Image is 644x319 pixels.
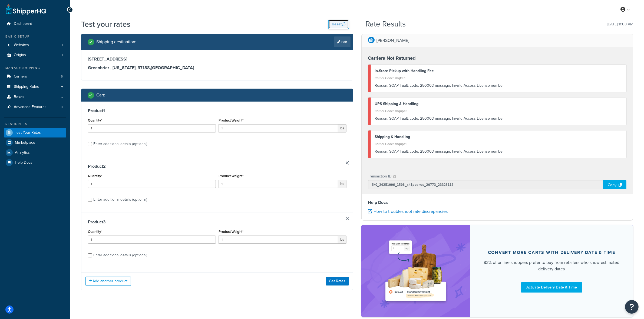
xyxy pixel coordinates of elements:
[483,259,620,272] div: 82% of online shoppers prefer to buy from retailers who show estimated delivery dates
[375,115,623,122] div: SOAP Fault: code: 250003 message: Invalid Access License number
[625,300,639,314] button: Open Resource Center
[521,282,582,293] a: Activate Delivery Date & Time
[219,230,243,234] label: Product Weight*
[328,20,349,29] button: Reset
[375,82,623,89] div: SOAP Fault: code: 250003 message: Invalid Access License number
[14,74,27,79] span: Carriers
[14,43,29,48] span: Websites
[4,50,66,60] li: Origins
[88,230,102,234] label: Quantity*
[368,173,392,180] p: Transaction ID
[61,105,63,109] span: 3
[88,65,346,70] h3: Greenbrier , [US_STATE], 37188 , [GEOGRAPHIC_DATA]
[338,124,346,132] span: lbs
[4,128,66,137] a: Test Your Rates
[61,74,63,79] span: 6
[4,148,66,157] a: Analytics
[375,149,388,154] span: Reason:
[375,74,623,82] div: Carrier Code: shqfree
[4,92,66,102] a: Boxes
[85,277,131,286] button: Add another product
[4,66,66,70] div: Manage Shipping
[88,198,92,202] input: Enter additional details (optional)
[219,174,243,178] label: Product Weight*
[4,158,66,167] a: Help Docs
[4,50,66,60] a: Origins1
[93,140,147,148] div: Enter additional details (optional)
[62,53,63,58] span: 1
[375,83,388,88] span: Reason:
[488,250,615,255] div: Convert more carts with delivery date & time
[219,124,338,132] input: 0.00
[88,236,216,244] input: 0
[96,39,136,44] h2: Shipping destination :
[346,161,349,164] a: Remove Item
[368,55,416,62] strong: Carriers Not Returned
[4,102,66,112] li: Advanced Features
[88,174,102,178] label: Quantity*
[4,19,66,29] a: Dashboard
[365,20,406,28] h2: Rate Results
[4,122,66,126] div: Resources
[377,37,409,44] p: [PERSON_NAME]
[62,43,63,48] span: 1
[603,180,626,189] div: Copy
[326,277,349,286] button: Get Rates
[14,85,39,89] span: Shipping Rules
[375,100,623,108] div: UPS Shipping & Handling
[375,140,623,148] div: Carrier Code: shqups1
[15,130,41,135] span: Test Your Rates
[93,196,147,203] div: Enter additional details (optional)
[4,72,66,82] li: Carriers
[4,102,66,112] a: Advanced Features3
[88,219,346,225] h3: Product 3
[88,253,92,257] input: Enter additional details (optional)
[96,93,105,98] h2: Cart :
[219,236,338,244] input: 0.00
[368,208,448,214] a: How to troubleshoot rate discrepancies
[375,107,623,115] div: Carrier Code: shqups3
[88,180,216,188] input: 0
[15,150,30,155] span: Analytics
[14,22,32,26] span: Dashboard
[88,124,216,132] input: 0
[338,180,346,188] span: lbs
[219,118,243,122] label: Product Weight*
[375,133,623,141] div: Shipping & Handling
[375,148,623,155] div: SOAP Fault: code: 250003 message: Invalid Access License number
[4,34,66,39] div: Basic Setup
[375,67,623,75] div: In-Store Pickup with Handling Fee
[334,36,351,47] a: Edit
[88,56,346,62] h3: [STREET_ADDRESS]
[88,164,346,169] h3: Product 2
[88,142,92,146] input: Enter additional details (optional)
[4,72,66,82] a: Carriers6
[15,160,32,165] span: Help Docs
[88,108,346,113] h3: Product 1
[382,233,450,309] img: feature-image-ddt-36eae7f7280da8017bfb280eaccd9c446f90b1fe08728e4019434db127062ab4.png
[88,118,102,122] label: Quantity*
[14,95,24,99] span: Boxes
[93,251,147,259] div: Enter additional details (optional)
[14,53,26,58] span: Origins
[14,105,47,109] span: Advanced Features
[375,116,388,121] span: Reason:
[15,140,35,145] span: Marketplace
[607,21,633,28] p: [DATE] 11:08 AM
[4,40,66,50] a: Websites1
[4,40,66,50] li: Websites
[81,19,130,29] h1: Test your rates
[4,138,66,147] a: Marketplace
[4,82,66,92] a: Shipping Rules
[368,199,627,206] h4: Help Docs
[219,180,338,188] input: 0.00
[346,217,349,220] a: Remove Item
[338,236,346,244] span: lbs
